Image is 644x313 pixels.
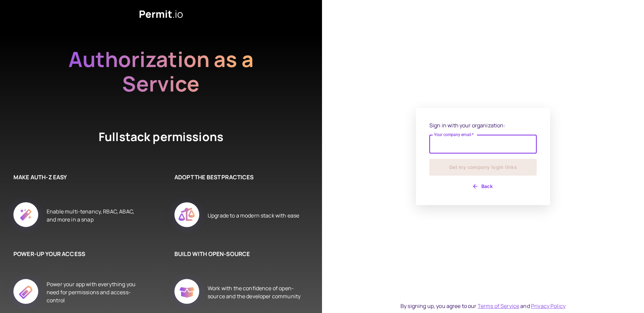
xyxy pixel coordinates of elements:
div: By signing up, you agree to our and [400,302,566,310]
div: Upgrade to a modern stack with ease [208,195,299,236]
div: Power your app with everything you need for permissions and access-control [47,271,141,313]
h6: BUILD WITH OPEN-SOURCE [174,250,302,258]
a: Privacy Policy [531,302,566,310]
p: Sign in with your organization: [429,121,537,129]
h2: Authorization as a Service [47,47,275,96]
button: Get my company login links [429,159,537,176]
label: Your company email [434,132,474,137]
h6: ADOPT THE BEST PRACTICES [174,173,302,182]
h6: MAKE AUTH-Z EASY [13,173,141,182]
a: Terms of Service [478,302,519,310]
div: Enable multi-tenancy, RBAC, ABAC, and more in a snap [47,195,141,236]
button: Back [429,181,537,192]
h4: Fullstack permissions [74,129,248,146]
h6: POWER-UP YOUR ACCESS [13,250,141,258]
div: Work with the confidence of open-source and the developer community [208,271,302,313]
